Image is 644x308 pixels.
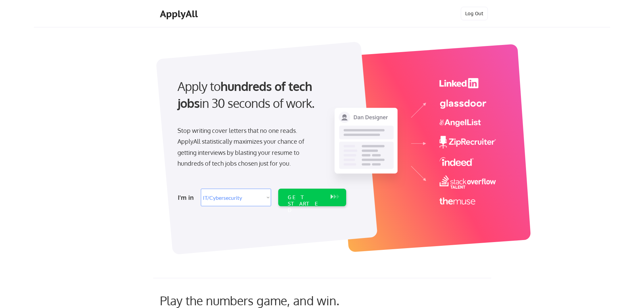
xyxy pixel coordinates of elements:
div: Apply to in 30 seconds of work. [177,78,343,112]
button: Log Out [461,7,488,20]
div: GET STARTED [288,194,324,214]
div: Play the numbers game, and win. [160,293,369,308]
div: Stop writing cover letters that no one reads. ApplyAll statistically maximizes your chance of get... [177,125,316,169]
strong: hundreds of tech jobs [177,78,315,111]
div: I'm in [178,192,197,203]
div: ApplyAll [160,8,200,20]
